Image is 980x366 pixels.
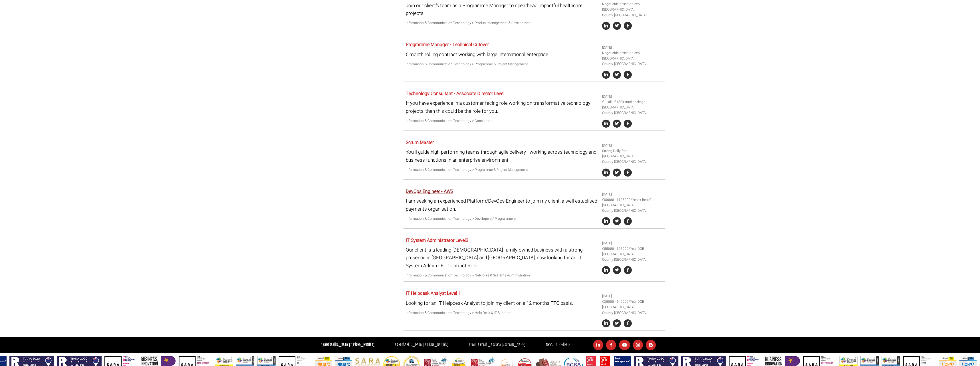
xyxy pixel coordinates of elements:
li: [DATE] [602,45,663,50]
p: Information & Communication Technology > Product Management & Development [406,20,598,26]
li: [DATE] [602,192,663,197]
p: Join our client’s team as a Programme Manager to spearhead impactful healthcare projects. [406,2,598,17]
li: €35000 - €40000/Year DOE [602,299,663,304]
p: Information & Communication Technology > Developers / Programmers [406,216,598,221]
p: Information & Communication Technology > Consultants [406,118,598,124]
p: If you have experience in a customer facing role working on transformative technology projects, t... [406,99,598,115]
a: [PHONE_NUMBER] [351,342,375,347]
a: [PHONE_NUMBER] [425,342,448,347]
p: I am seeking an experienced Platform/DevOps Engineer to join my client, a well establised payment... [406,197,598,213]
a: IT System Administrator Level3 [406,237,468,244]
li: [DATE] [602,294,663,299]
li: Negotiable based on exp [602,50,663,56]
p: You'll guide high-performing teams through agile delivery—working across technology and business ... [406,148,598,164]
p: Information & Communication Technology > Networks & Systems Administration [406,273,598,278]
li: [DATE] [602,143,663,148]
a: Programme Manager - Technical Cutover [406,41,489,48]
li: Negotiable based on exp [602,1,663,7]
li: Strong Daily Rate [602,148,663,154]
a: IT Helpdesk Analyst Level 1 [406,290,461,297]
p: Information & Communication Technology > Programme & Project Management [406,167,598,173]
li: [GEOGRAPHIC_DATA] County [GEOGRAPHIC_DATA] [602,304,663,315]
li: [GEOGRAPHIC_DATA] County [GEOGRAPHIC_DATA] [602,203,663,213]
li: [GEOGRAPHIC_DATA] County [GEOGRAPHIC_DATA] [602,7,663,18]
li: [GEOGRAPHIC_DATA] County [GEOGRAPHIC_DATA] [602,154,663,165]
li: Email: [468,341,527,349]
p: Looking for an IT Helpdesk Analyst to join my client on a 12 months FTC basis. [406,299,598,307]
a: [EMAIL_ADDRESS][DOMAIN_NAME] [478,342,525,347]
li: [GEOGRAPHIC_DATA] County [GEOGRAPHIC_DATA] [602,105,663,116]
p: Information & Communication Technology > Programme & Project Management [406,62,598,67]
li: €80000 - €105000/Year + Benefits [602,197,663,203]
p: 6 month rolling contract working with large international enterprise [406,51,598,58]
a: Technology Consultant - Associate Director Level [406,90,504,97]
li: [DATE] [602,94,663,99]
li: €55000 - €65000/Year DOE [602,246,663,252]
li: [GEOGRAPHIC_DATA] County [GEOGRAPHIC_DATA] [602,56,663,67]
strong: [GEOGRAPHIC_DATA]: [321,342,375,347]
a: Timesheets [556,342,570,347]
li: €110k - €130k total package [602,99,663,105]
li: [GEOGRAPHIC_DATA]: [394,341,450,349]
p: Our client is a leading [DEMOGRAPHIC_DATA] family-owned business with a strong presence in [GEOGR... [406,246,598,270]
li: [DATE] [602,241,663,246]
p: Information & Communication Technology > Help Desk & IT Support [406,310,598,316]
a: News [546,342,553,347]
a: Scrum Master [406,139,434,146]
a: DevOps Engineer - AWS [406,188,453,195]
li: [GEOGRAPHIC_DATA] County [GEOGRAPHIC_DATA] [602,252,663,262]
